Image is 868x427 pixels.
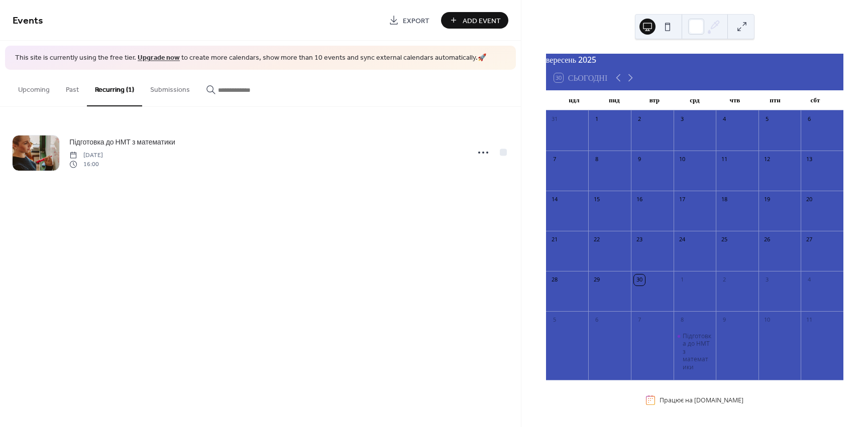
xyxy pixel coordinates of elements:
[719,194,730,205] div: 18
[69,136,175,148] a: Підготовка до НМТ з математики
[677,274,688,286] div: 1
[591,194,602,205] div: 15
[634,90,675,110] div: втр
[69,151,103,160] span: [DATE]
[554,90,594,110] div: ндл
[549,114,560,125] div: 31
[719,234,730,245] div: 25
[634,234,645,245] div: 23
[804,274,815,286] div: 4
[441,12,508,29] button: Add Event
[719,274,730,286] div: 2
[795,90,835,110] div: сбт
[755,90,795,110] div: птн
[762,234,773,245] div: 26
[549,234,560,245] div: 21
[762,274,773,286] div: 3
[634,194,645,205] div: 16
[660,396,743,404] div: Працює на
[142,70,198,105] button: Submissions
[804,114,815,125] div: 6
[549,315,560,326] div: 5
[634,274,645,286] div: 30
[549,154,560,165] div: 7
[804,194,815,205] div: 20
[804,315,815,326] div: 11
[549,274,560,286] div: 28
[10,70,58,105] button: Upcoming
[138,51,180,65] a: Upgrade now
[677,194,688,205] div: 17
[674,332,716,371] div: Підготовка до НМТ з математики
[762,315,773,326] div: 10
[634,154,645,165] div: 9
[719,114,730,125] div: 4
[13,11,43,31] span: Events
[546,54,843,66] div: вересень 2025
[381,12,437,29] a: Export
[804,234,815,245] div: 27
[683,332,712,371] div: Підготовка до НМТ з математики
[677,315,688,326] div: 8
[591,315,602,326] div: 6
[719,154,730,165] div: 11
[719,315,730,326] div: 9
[549,194,560,205] div: 14
[594,90,634,110] div: пнд
[715,90,755,110] div: чтв
[591,274,602,286] div: 29
[591,114,602,125] div: 1
[762,154,773,165] div: 12
[762,194,773,205] div: 19
[69,160,103,169] span: 16:00
[58,70,87,105] button: Past
[677,234,688,245] div: 24
[591,154,602,165] div: 8
[677,114,688,125] div: 3
[463,16,501,26] span: Add Event
[675,90,715,110] div: срд
[15,53,486,63] span: This site is currently using the free tier. to create more calendars, show more than 10 events an...
[634,114,645,125] div: 2
[591,234,602,245] div: 22
[762,114,773,125] div: 5
[634,315,645,326] div: 7
[87,70,142,106] button: Recurring (1)
[403,16,429,26] span: Export
[677,154,688,165] div: 10
[694,396,743,404] a: [DOMAIN_NAME]
[804,154,815,165] div: 13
